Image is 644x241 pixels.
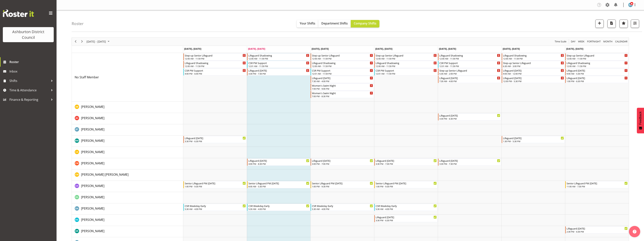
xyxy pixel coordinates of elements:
td: Cathleen Anderson resource [72,147,183,158]
div: 1:00 PM - 6:30 PM [567,80,628,83]
div: CSR PM Support [312,69,373,72]
span: [DATE], [DATE] [184,47,201,50]
div: Women's Swim Night [312,91,373,95]
span: [DATE], [DATE] [312,47,329,50]
div: No Staff Member"s event - Lifeguard Shadowing Begin From Saturday, August 16, 2025 at 12:00:00 AM... [502,53,565,60]
div: 12:00 AM - 11:59 PM [248,57,309,60]
div: 5:30 AM - 2:00 PM [439,72,500,75]
button: Next [80,39,85,44]
div: Deborah Anderson"s event - CSR Weekday Early Begin From Monday, August 11, 2025 at 5:30:00 AM GMT... [183,204,247,211]
div: No Staff Member"s event - CSR PM Support Begin From Friday, August 15, 2025 at 12:01:00 AM GMT+12... [438,61,501,68]
div: 12:00 AM - 11:59 PM [185,65,246,68]
div: CSR Weekday Early [185,204,246,208]
div: Charlotte Hydes"s event - Senior Lifeguard PM Monday Begin From Monday, August 11, 2025 at 1:00:0... [183,181,247,188]
span: Shifts [9,78,49,84]
a: [PERSON_NAME] [81,150,104,154]
div: No Staff Member"s event - CSR PM Support Begin From Monday, August 11, 2025 at 4:00:00 PM GMT+12:... [183,68,247,76]
div: Ashburton District Council [7,29,50,40]
div: 12:01 AM - 11:59 PM [312,72,373,75]
div: 5:30 AM - 4:00 PM [185,207,246,210]
div: Senior Lifeguard PM [DATE] [248,181,309,185]
div: 12:00 AM - 11:59 PM [376,65,437,68]
div: Dylan Rice"s event - Lifeguard Sunday Begin From Sunday, August 17, 2025 at 2:30:00 PM GMT+12:00 ... [565,226,629,233]
div: CSR Weekday Early [376,204,437,208]
span: Inbox [9,69,55,74]
div: 3:30 PM - 7:30 PM [248,72,309,75]
div: 12:00 AM - 11:59 PM [376,57,437,60]
div: No Staff Member"s event - Lifeguard Shadowing Begin From Sunday, August 17, 2025 at 12:00:00 AM G... [565,61,629,68]
span: [PERSON_NAME] [81,116,104,120]
div: 12:00 PM - 5:30 PM [503,80,564,83]
div: Lifeguard [DATE] [439,76,500,80]
div: No Staff Member"s event - Step-up Senior Lifeguard Begin From Wednesday, August 13, 2025 at 12:00... [311,53,374,60]
button: Company Shifts [351,20,379,27]
span: [PERSON_NAME] [81,150,104,154]
div: 12:01 AM - 11:59 PM [376,72,437,75]
div: Step-up Senior Lifeguard [439,69,500,72]
td: Deborah Anderson resource [72,203,183,215]
div: Charlie Wilson"s event - Lifeguard Thursday Begin From Thursday, August 14, 2025 at 3:30:00 PM GM... [374,159,438,166]
img: ellen-nicol5656.jpg [628,3,633,7]
div: CSR PM Support [439,61,500,65]
div: 7:30 AM - 4:00 PM [439,80,500,83]
div: 9:00 AM - 5:30 PM [567,72,628,75]
div: No Staff Member"s event - Lifeguard Sunday Begin From Sunday, August 17, 2025 at 9:00:00 AM GMT+1... [565,68,629,76]
div: Lifeguard [DATE] [312,76,373,80]
span: Department Shifts [321,21,348,25]
div: Charlie Wilson"s event - Lifeguard Tuesday Begin From Tuesday, August 12, 2025 at 4:00:00 PM GMT+... [247,159,310,166]
div: 12:00 AM - 11:59 PM [439,57,500,60]
div: Step-up Senior Lifeguard [312,53,373,57]
button: Month [615,39,628,44]
span: Finance & Reporting [9,97,49,102]
div: Deborah Anderson"s event - CSR Weekday Early Begin From Tuesday, August 12, 2025 at 5:30:00 AM GM... [247,204,310,211]
span: [PERSON_NAME] [81,229,104,233]
div: No Staff Member"s event - Women's Swim Night Begin From Wednesday, August 13, 2025 at 7:00:00 PM ... [311,83,374,91]
div: Lifeguard Shadowing [185,61,246,65]
div: Lifeguard [DATE] [248,159,309,162]
div: No Staff Member"s event - Step-up Senior Lifeguard Begin From Saturday, August 16, 2025 at 6:30:0... [502,61,565,68]
div: Lifeguard Shadowing [567,61,628,65]
div: 7:00 PM - 9:00 PM [312,87,373,90]
div: CSR Weekday Early [312,204,373,208]
span: [PERSON_NAME] [81,206,104,210]
div: Lifeguard [DATE] [312,159,373,162]
div: 12:00 AM - 11:59 PM [567,57,628,60]
div: No Staff Member"s event - Lifeguard Saturday Begin From Saturday, August 16, 2025 at 9:00:00 AM G... [502,68,565,76]
div: Lifeguard Shadowing [376,61,437,65]
button: Filter Shifts [631,20,639,28]
div: Lifeguard [DATE] [376,215,437,219]
div: Lifeguard Shadowing [312,61,373,65]
div: Step-up Senior Lifeguard [376,53,437,57]
td: No Staff Member resource [72,53,183,102]
div: Lifeguard [DATE] [503,136,564,140]
div: Charlotte Hydes"s event - Senior Lifeguard PM Sunday Begin From Sunday, August 17, 2025 at 11:00:... [565,181,629,188]
div: next period [79,38,85,46]
span: [DATE], [DATE] [375,47,392,50]
div: 3:30 PM - 6:30 PM [185,140,246,143]
div: No Staff Member"s event - Step-up Senior Lifeguard Begin From Thursday, August 14, 2025 at 12:00:... [374,53,438,60]
div: Senior Lifeguard PM [DATE] [185,181,246,185]
td: Ashton Cromie resource [72,113,183,124]
div: Lifeguard [DATE] [248,69,309,72]
div: Lifeguard [DATE] [439,114,500,117]
span: Roster [9,59,55,65]
div: Bella Wilson"s event - Lifeguard Saturday Begin From Saturday, August 16, 2025 at 1:30:00 PM GMT+... [502,136,565,143]
button: Your Shifts [297,20,318,27]
span: [DATE], [DATE] [566,47,583,50]
a: [PERSON_NAME] [81,127,104,132]
div: CSR PM Support [185,69,246,72]
div: 3:30 PM - 7:30 PM [376,162,437,165]
span: [PERSON_NAME] [81,105,104,109]
div: No Staff Member"s event - Lifeguard Shadowing Begin From Monday, August 11, 2025 at 12:00:00 AM G... [183,61,247,68]
span: [PERSON_NAME] [81,218,104,222]
td: Darlene Parlane resource [72,192,183,203]
img: Rosterit website logo [3,9,34,17]
span: Month [603,39,613,44]
div: 3:30 PM - 6:30 PM [439,117,500,120]
span: Fortnight [587,39,601,44]
div: Drew Gilbert"s event - Lifeguard Thursday Begin From Thursday, August 14, 2025 at 3:30:00 PM GMT+... [374,215,438,222]
div: 4:00 PM - 8:30 PM [248,162,309,165]
div: 7:00 PM - 8:30 PM [312,95,373,98]
div: 12:01 AM - 11:59 PM [248,65,309,68]
div: 1:30 PM - 5:30 PM [503,140,564,143]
